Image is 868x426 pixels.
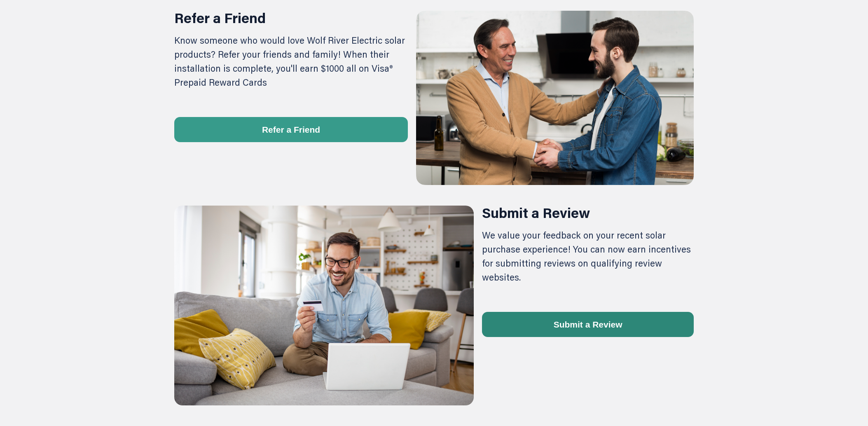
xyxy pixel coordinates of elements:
img: Submit a Review [174,206,474,405]
button: Submit a Review [482,312,694,337]
p: We value your feedback on your recent solar purchase experience! You can now earn incentives for ... [482,228,694,284]
button: Refer a Friend [174,117,408,142]
h2: Submit a Review [482,206,590,220]
p: Know someone who would love Wolf River Electric solar products? Refer your friends and family! Wh... [174,33,408,89]
h2: Refer a Friend [174,11,266,25]
img: Refer a Friend [416,11,694,185]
